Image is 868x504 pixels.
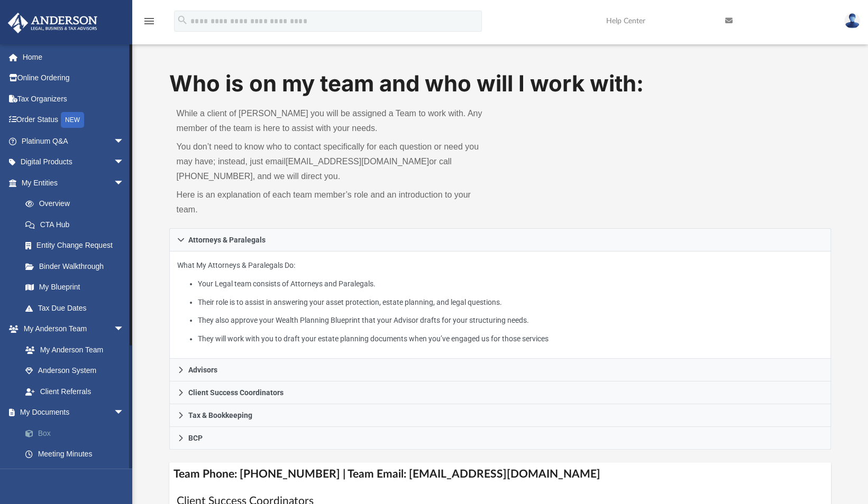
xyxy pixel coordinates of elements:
[143,15,156,27] i: menu
[169,427,832,450] a: BCP
[15,423,140,444] a: Box
[188,366,217,374] span: Advisors
[15,193,140,214] a: Overview
[286,157,429,166] a: [EMAIL_ADDRESS][DOMAIN_NAME]
[169,228,832,251] a: Attorneys & Paralegals
[177,259,824,345] p: What My Attorneys & Paralegals Do:
[198,296,824,309] li: Their role is to assist in answering your asset protection, estate planning, and legal questions.
[169,359,832,381] a: Advisors
[7,319,135,340] a: My Anderson Teamarrow_drop_down
[169,251,832,359] div: Attorneys & Paralegals
[198,277,824,291] li: Your Legal team consists of Attorneys and Paralegals.
[169,68,832,99] h1: Who is on my team and who will I work with:
[114,172,135,194] span: arrow_drop_down
[177,139,493,184] p: You don’t need to know who to contact specifically for each question or need you may have; instea...
[7,402,140,423] a: My Documentsarrow_drop_down
[15,235,140,256] a: Entity Change Request
[198,332,824,346] li: They will work with you to draft your estate planning documents when you’ve engaged us for those ...
[188,412,252,419] span: Tax & Bookkeeping
[114,402,135,424] span: arrow_drop_down
[169,381,832,404] a: Client Success Coordinators
[7,109,140,131] a: Order StatusNEW
[188,236,266,244] span: Attorneys & Paralegals
[143,20,156,27] a: menu
[114,130,135,152] span: arrow_drop_down
[7,68,140,89] a: Online Ordering
[15,277,135,298] a: My Blueprint
[15,214,140,235] a: CTA Hub
[114,319,135,340] span: arrow_drop_down
[15,339,130,360] a: My Anderson Team
[188,389,284,396] span: Client Success Coordinators
[15,297,140,319] a: Tax Due Dates
[177,188,493,217] p: Here is an explanation of each team member’s role and an introduction to your team.
[169,462,832,486] h4: Team Phone: [PHONE_NUMBER] | Team Email: [EMAIL_ADDRESS][DOMAIN_NAME]
[7,88,140,109] a: Tax Organizers
[844,13,860,29] img: User Pic
[7,152,140,173] a: Digital Productsarrow_drop_down
[169,404,832,427] a: Tax & Bookkeeping
[15,360,135,381] a: Anderson System
[114,152,135,173] span: arrow_drop_down
[177,106,493,136] p: While a client of [PERSON_NAME] you will be assigned a Team to work with. Any member of the team ...
[198,314,824,327] li: They also approve your Wealth Planning Blueprint that your Advisor drafts for your structuring ne...
[15,381,135,402] a: Client Referrals
[15,444,140,465] a: Meeting Minutes
[5,13,100,33] img: Anderson Advisors Platinum Portal
[7,172,140,193] a: My Entitiesarrow_drop_down
[61,112,84,128] div: NEW
[7,130,140,152] a: Platinum Q&Aarrow_drop_down
[188,434,203,442] span: BCP
[7,46,140,68] a: Home
[15,464,135,486] a: Forms Library
[15,256,140,277] a: Binder Walkthrough
[177,14,188,26] i: search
